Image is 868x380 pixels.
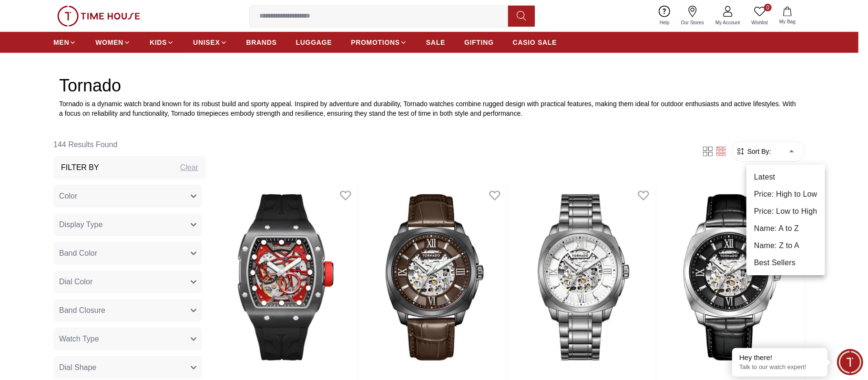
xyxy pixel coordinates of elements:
li: Price: High to Low [746,186,825,203]
li: Name: Z to A [746,237,825,254]
p: Talk to our watch expert! [739,363,820,371]
div: Chat Widget [837,349,863,375]
li: Price: Low to High [746,203,825,220]
li: Latest [746,169,825,186]
div: Hey there! [739,353,820,362]
li: Name: A to Z [746,220,825,237]
li: Best Sellers [746,254,825,271]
